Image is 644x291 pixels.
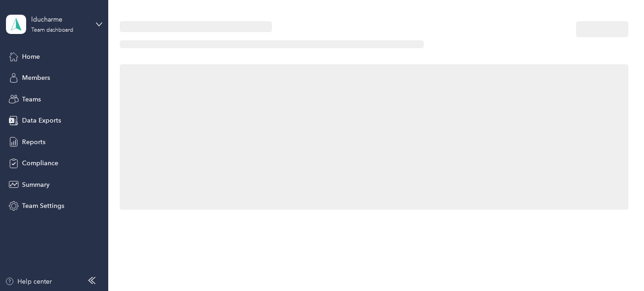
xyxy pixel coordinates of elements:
span: Data Exports [22,116,61,125]
span: Home [22,52,40,62]
span: Summary [22,180,50,190]
span: Teams [22,95,41,104]
span: Members [22,73,50,83]
div: Team dashboard [31,28,73,33]
span: Compliance [22,158,58,168]
iframe: Everlance-gr Chat Button Frame [593,240,644,291]
span: Reports [22,137,45,147]
button: Help center [5,277,52,286]
div: lducharme [31,15,89,24]
span: Team Settings [22,201,64,211]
